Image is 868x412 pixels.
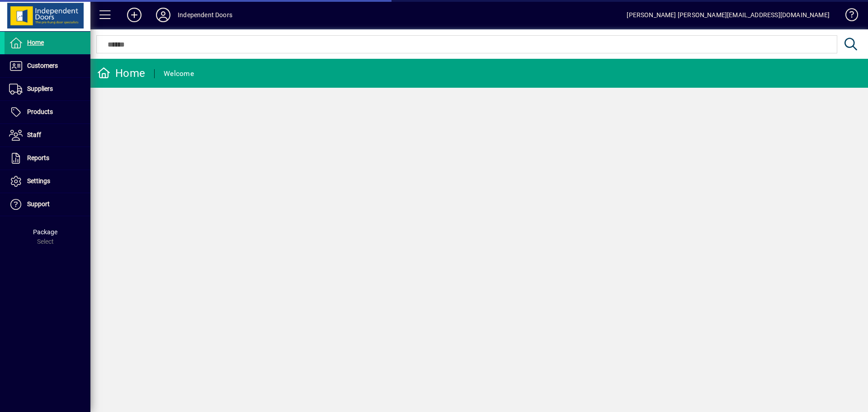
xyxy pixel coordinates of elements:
[5,170,90,193] a: Settings
[5,147,90,170] a: Reports
[178,8,232,22] div: Independent Doors
[120,7,149,23] button: Add
[27,62,58,69] span: Customers
[839,2,857,31] a: Knowledge Base
[149,7,178,23] button: Profile
[97,66,145,81] div: Home
[164,66,194,81] div: Welcome
[27,154,49,161] span: Reports
[5,55,90,77] a: Customers
[27,39,44,46] span: Home
[5,124,90,147] a: Staff
[627,8,830,22] div: [PERSON_NAME] [PERSON_NAME][EMAIL_ADDRESS][DOMAIN_NAME]
[27,131,41,138] span: Staff
[5,78,90,100] a: Suppliers
[27,200,50,208] span: Support
[27,108,53,115] span: Products
[27,177,50,185] span: Settings
[33,228,57,236] span: Package
[27,85,53,92] span: Suppliers
[5,101,90,123] a: Products
[5,193,90,216] a: Support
